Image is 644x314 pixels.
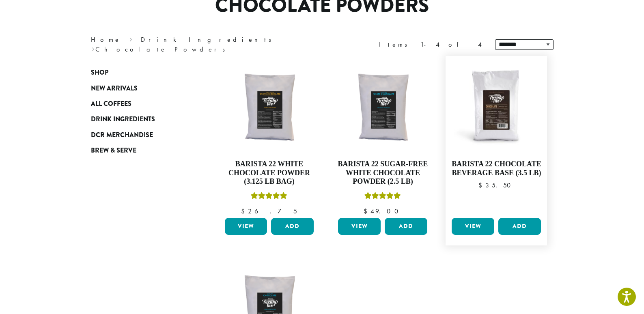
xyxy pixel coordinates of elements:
[141,35,277,44] a: Drink Ingredients
[91,99,131,109] span: All Coffees
[251,191,287,203] div: Rated 5.00 out of 5
[91,35,121,44] a: Home
[91,112,188,127] a: Drink Ingredients
[271,218,314,235] button: Add
[223,60,316,215] a: Barista 22 White Chocolate Powder (3.125 lb bag)Rated 5.00 out of 5 $26.75
[450,60,543,215] a: Barista 22 Chocolate Beverage Base (3.5 lb) $35.50
[223,160,316,186] h4: Barista 22 White Chocolate Powder (3.125 lb bag)
[364,191,401,203] div: Rated 5.00 out of 5
[241,207,297,215] bdi: 26.75
[91,146,136,156] span: Brew & Serve
[91,65,188,80] a: Shop
[478,181,515,189] bdi: 35.50
[385,218,427,235] button: Add
[92,42,95,54] span: ›
[336,60,429,215] a: Barista 22 Sugar-Free White Chocolate Powder (2.5 lb)Rated 5.00 out of 5 $49.00
[91,114,155,125] span: Drink Ingredients
[452,218,494,235] a: View
[91,80,188,96] a: New Arrivals
[91,127,188,143] a: DCR Merchandise
[450,160,543,177] h4: Barista 22 Chocolate Beverage Base (3.5 lb)
[336,160,429,186] h4: Barista 22 Sugar-Free White Chocolate Powder (2.5 lb)
[450,60,543,153] img: B22_PowderedMix_Mocha-300x300.jpg
[478,181,485,189] span: $
[91,143,188,158] a: Brew & Serve
[91,35,310,54] nav: Breadcrumb
[241,207,248,215] span: $
[336,60,429,153] img: B22-SF-White-Chocolate-Powder-300x300.png
[364,207,370,215] span: $
[498,218,541,235] button: Add
[91,96,188,112] a: All Coffees
[225,218,267,235] a: View
[222,60,316,153] img: B22-Sweet-Ground-White-Chocolate-Powder-300x300.png
[364,207,402,215] bdi: 49.00
[91,68,108,78] span: Shop
[129,32,132,45] span: ›
[91,84,138,94] span: New Arrivals
[379,40,483,49] div: Items 1-4 of 4
[338,218,381,235] a: View
[91,130,153,140] span: DCR Merchandise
